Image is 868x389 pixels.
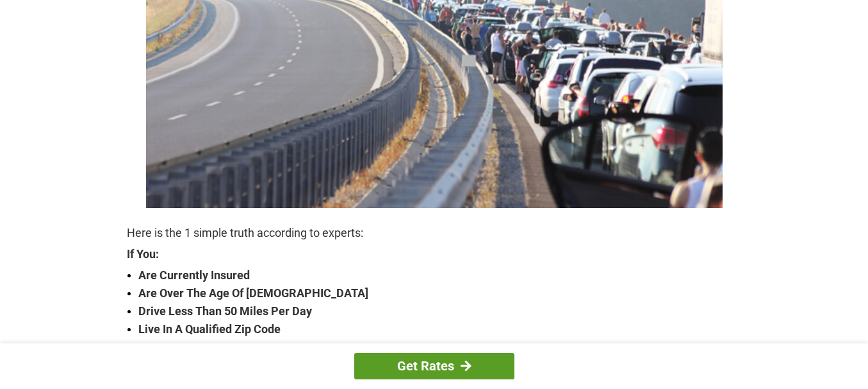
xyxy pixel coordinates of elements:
[138,266,742,284] strong: Are Currently Insured
[138,302,742,320] strong: Drive Less Than 50 Miles Per Day
[127,248,742,260] strong: If You:
[354,353,514,379] a: Get Rates
[138,284,742,302] strong: Are Over The Age Of [DEMOGRAPHIC_DATA]
[127,224,742,242] p: Here is the 1 simple truth according to experts:
[138,320,742,338] strong: Live In A Qualified Zip Code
